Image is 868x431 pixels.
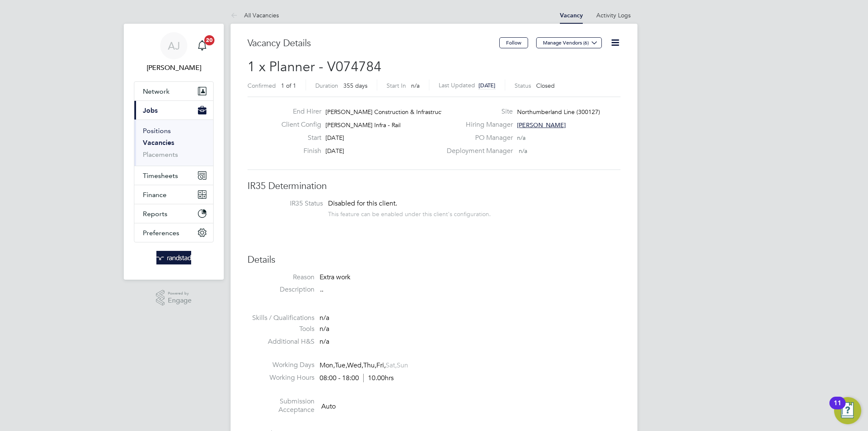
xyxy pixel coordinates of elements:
button: Finance [134,185,213,204]
h3: Vacancy Details [248,37,499,50]
div: Jobs [134,120,213,166]
span: Tue, [335,361,347,370]
label: End Hirer [275,107,321,116]
label: Skills / Qualifications [248,314,314,323]
a: AJ[PERSON_NAME] [134,32,214,73]
label: Start In [387,82,406,89]
span: Disabled for this client. [328,199,397,208]
img: randstad-logo-retina.png [156,251,192,264]
span: AJ [168,40,180,51]
span: [PERSON_NAME] [517,121,566,129]
h3: Details [248,254,620,266]
span: 1 of 1 [281,82,296,89]
label: Description [248,285,314,294]
span: Finance [143,191,167,199]
span: Sat, [386,361,397,370]
div: This feature can be enabled under this client's configuration. [328,208,491,218]
a: Positions [143,127,171,135]
span: Mon, [320,361,335,370]
a: 20 [194,32,211,59]
p: .. [320,285,620,294]
button: Open Resource Center, 11 new notifications [834,397,861,424]
span: Jobs [143,106,158,114]
label: Reason [248,273,314,282]
label: IR35 Status [256,199,323,208]
label: Additional H&S [248,337,314,346]
span: n/a [519,147,527,155]
button: Follow [499,37,528,48]
span: Extra work [320,273,351,281]
span: Wed, [347,361,363,370]
nav: Main navigation [124,24,224,280]
span: Northumberland Line (300127) [517,108,600,116]
span: Closed [536,82,555,89]
label: Client Config [275,120,321,129]
label: Submission Acceptance [248,397,314,415]
button: Preferences [134,223,213,242]
span: Amelia Jones [134,63,214,73]
span: Sun [397,361,408,370]
label: Start [275,133,321,142]
label: Deployment Manager [442,147,513,156]
span: 10.00hrs [363,374,394,382]
label: Hiring Manager [442,120,513,129]
span: n/a [517,134,526,142]
a: Vacancies [143,139,174,147]
span: n/a [411,82,420,89]
span: Thu, [363,361,376,370]
span: Auto [321,402,336,410]
span: [PERSON_NAME] Infra - Rail [325,121,401,129]
a: Activity Logs [596,11,631,19]
a: Go to home page [134,251,214,264]
span: [PERSON_NAME] Construction & Infrastruct… [325,108,449,116]
span: [DATE] [325,134,344,142]
label: Confirmed [248,82,276,89]
label: PO Manager [442,133,513,142]
h3: IR35 Determination [248,180,620,192]
a: All Vacancies [231,11,279,19]
span: Fri, [376,361,386,370]
div: 11 [834,403,841,414]
label: Tools [248,325,314,334]
button: Jobs [134,101,213,120]
label: Duration [315,82,338,89]
span: n/a [320,314,329,322]
span: Powered by [168,290,192,297]
label: Finish [275,147,321,156]
span: [DATE] [479,82,495,89]
label: Status [515,82,531,89]
label: Working Days [248,361,314,370]
label: Site [442,107,513,116]
label: Working Hours [248,373,314,382]
span: Preferences [143,229,179,237]
span: n/a [320,337,329,346]
span: 20 [204,35,214,45]
span: Timesheets [143,172,178,180]
button: Manage Vendors (6) [536,37,602,48]
span: 355 days [343,82,367,89]
button: Network [134,82,213,100]
span: Reports [143,210,167,218]
span: 1 x Planner - V074784 [248,58,381,75]
button: Reports [134,204,213,223]
span: Network [143,87,170,95]
a: Powered byEngage [156,290,192,306]
label: Last Updated [439,81,475,89]
a: Vacancy [560,12,583,19]
a: Placements [143,150,178,158]
span: Engage [168,297,192,304]
button: Timesheets [134,166,213,185]
span: [DATE] [325,147,344,155]
span: n/a [320,325,329,333]
div: 08:00 - 18:00 [320,374,394,383]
